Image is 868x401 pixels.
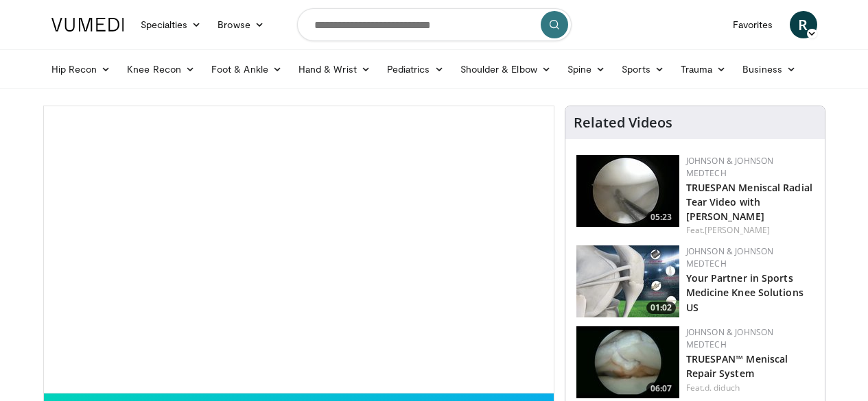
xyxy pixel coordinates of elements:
a: Spine [559,56,613,83]
a: Pediatrics [379,56,452,83]
img: e42d750b-549a-4175-9691-fdba1d7a6a0f.150x105_q85_crop-smart_upscale.jpg [576,326,679,398]
a: Johnson & Johnson MedTech [686,155,774,179]
span: 05:23 [646,211,676,223]
a: 06:07 [576,326,679,398]
a: Browse [209,11,272,38]
a: 01:02 [576,245,679,317]
a: TRUESPAN Meniscal Radial Tear Video with [PERSON_NAME] [686,181,812,223]
div: Feat. [686,382,814,394]
a: Your Partner in Sports Medicine Knee Solutions US [686,271,804,313]
a: Sports [613,56,672,83]
video-js: Video Player [44,106,554,393]
a: Hand & Wrist [290,56,379,83]
a: Hip Recon [43,56,119,83]
a: Johnson & Johnson MedTech [686,326,774,350]
h4: Related Videos [574,114,672,131]
a: d. diduch [705,382,740,393]
a: Business [734,56,804,83]
input: Search topics, interventions [297,8,572,41]
a: [PERSON_NAME] [705,224,770,236]
img: VuMedi Logo [51,18,124,32]
a: Foot & Ankle [203,56,290,83]
span: 06:07 [646,382,676,395]
a: Johnson & Johnson MedTech [686,245,774,269]
a: Favorites [725,11,782,38]
div: Feat. [686,224,814,236]
a: R [790,11,817,38]
a: Trauma [672,56,735,83]
a: 05:23 [576,155,679,227]
a: Shoulder & Elbow [452,56,559,83]
img: 0543fda4-7acd-4b5c-b055-3730b7e439d4.150x105_q85_crop-smart_upscale.jpg [576,245,679,317]
span: 01:02 [646,302,676,314]
img: a9cbc79c-1ae4-425c-82e8-d1f73baa128b.150x105_q85_crop-smart_upscale.jpg [576,155,679,227]
a: TRUESPAN™ Meniscal Repair System [686,352,788,380]
a: Specialties [132,11,210,38]
a: Knee Recon [119,56,203,83]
